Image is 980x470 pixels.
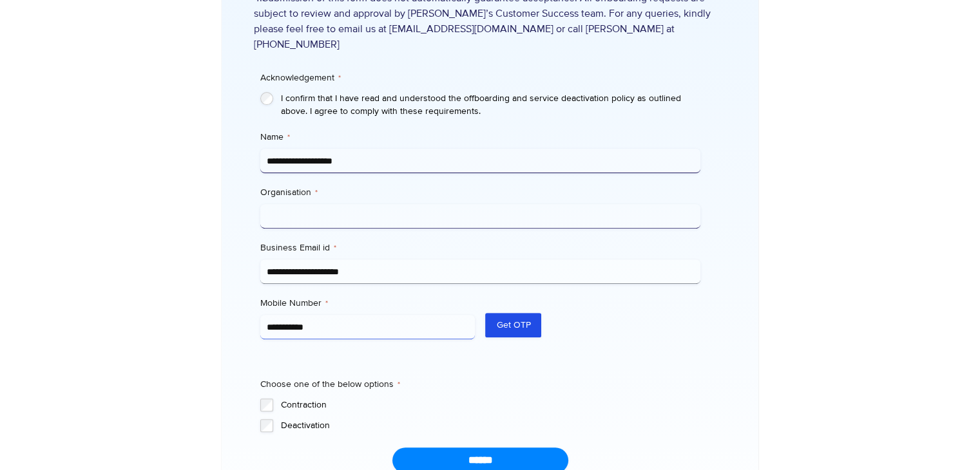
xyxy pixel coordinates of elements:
[281,92,700,118] label: I confirm that I have read and understood the offboarding and service deactivation policy as outl...
[260,241,700,254] label: Business Email id
[260,71,341,84] legend: Acknowledgement
[260,186,700,199] label: Organisation
[260,297,476,310] label: Mobile Number
[281,399,700,411] label: Contraction
[260,131,700,144] label: Name
[485,313,541,337] button: Get OTP
[260,378,400,391] legend: Choose one of the below options
[281,419,700,432] label: Deactivation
